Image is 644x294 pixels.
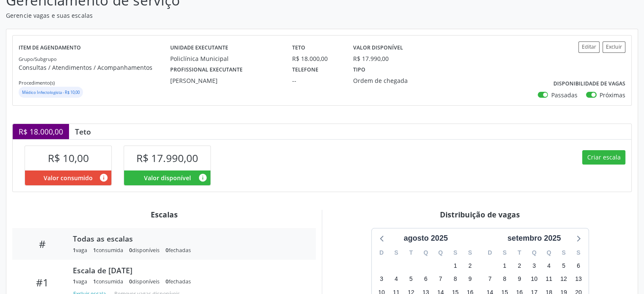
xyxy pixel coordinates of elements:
[22,90,80,95] small: Médico Infectologista - R$ 10,00
[170,41,228,55] label: Unidade executante
[434,273,446,285] span: quinta-feira, 7 de agosto de 2025
[374,246,389,259] div: D
[551,91,577,99] label: Passadas
[499,260,511,272] span: segunda-feira, 1 de setembro de 2025
[170,63,243,76] label: Profissional executante
[166,278,191,285] div: fechadas
[69,127,97,136] div: Teto
[292,41,305,55] label: Teto
[18,276,67,289] div: #1
[512,246,527,259] div: T
[170,54,280,63] div: Policlínica Municipal
[353,41,403,55] label: Valor disponível
[292,63,318,76] label: Telefone
[464,260,476,272] span: sábado, 2 de agosto de 2025
[292,54,341,63] div: R$ 18.000,00
[504,233,564,244] div: setembro 2025
[13,124,69,139] div: R$ 18.000,00
[129,278,160,285] div: disponíveis
[170,76,280,85] div: [PERSON_NAME]
[404,246,418,259] div: T
[558,273,569,285] span: sexta-feira, 12 de setembro de 2025
[418,246,433,259] div: Q
[353,63,365,76] label: Tipo
[464,273,476,285] span: sábado, 9 de agosto de 2025
[353,54,389,63] div: R$ 17.990,00
[497,246,512,259] div: S
[19,80,55,86] small: Procedimento(s)
[543,260,555,272] span: quinta-feira, 4 de setembro de 2025
[389,246,404,259] div: S
[572,273,584,285] span: sábado, 13 de setembro de 2025
[73,278,87,285] div: vaga
[292,76,341,85] div: --
[433,246,448,259] div: Q
[578,41,600,53] button: Editar
[48,151,89,165] span: R$ 10,00
[556,246,571,259] div: S
[99,173,108,182] i: Valor consumido por agendamentos feitos para este serviço
[527,246,542,259] div: Q
[572,260,584,272] span: sábado, 6 de setembro de 2025
[514,260,525,272] span: terça-feira, 2 de setembro de 2025
[166,247,169,254] span: 0
[73,247,76,254] span: 1
[93,278,123,285] div: consumida
[528,273,540,285] span: quarta-feira, 10 de setembro de 2025
[328,210,632,219] div: Distribuição de vagas
[129,247,160,254] div: disponíveis
[543,273,555,285] span: quinta-feira, 11 de setembro de 2025
[483,246,498,259] div: D
[144,173,191,182] span: Valor disponível
[405,273,417,285] span: terça-feira, 5 de agosto de 2025
[12,210,316,219] div: Escalas
[463,246,478,259] div: S
[6,11,448,20] p: Gerencie vagas e suas escalas
[603,41,625,53] button: Excluir
[129,247,132,254] span: 0
[73,247,87,254] div: vaga
[19,56,57,62] small: Grupo/Subgrupo
[44,173,93,182] span: Valor consumido
[582,150,625,165] button: Criar escala
[376,273,387,285] span: domingo, 3 de agosto de 2025
[528,260,540,272] span: quarta-feira, 3 de setembro de 2025
[136,151,198,165] span: R$ 17.990,00
[571,246,586,259] div: S
[390,273,402,285] span: segunda-feira, 4 de agosto de 2025
[73,278,76,285] span: 1
[73,234,304,243] div: Todas as escalas
[198,173,207,182] i: Valor disponível para agendamentos feitos para este serviço
[166,278,169,285] span: 0
[542,246,556,259] div: Q
[499,273,511,285] span: segunda-feira, 8 de setembro de 2025
[19,63,170,72] p: Consultas / Atendimentos / Acompanhamentos
[420,273,431,285] span: quarta-feira, 6 de agosto de 2025
[484,273,496,285] span: domingo, 7 de setembro de 2025
[449,273,461,285] span: sexta-feira, 8 de agosto de 2025
[93,247,96,254] span: 1
[73,266,304,275] div: Escala de [DATE]
[553,77,625,91] label: Disponibilidade de vagas
[400,233,451,244] div: agosto 2025
[449,260,461,272] span: sexta-feira, 1 de agosto de 2025
[353,76,433,85] div: Ordem de chegada
[600,91,625,99] label: Próximas
[18,238,67,250] div: #
[93,247,123,254] div: consumida
[19,41,81,55] label: Item de agendamento
[558,260,569,272] span: sexta-feira, 5 de setembro de 2025
[93,278,96,285] span: 1
[166,247,191,254] div: fechadas
[514,273,525,285] span: terça-feira, 9 de setembro de 2025
[448,246,463,259] div: S
[129,278,132,285] span: 0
